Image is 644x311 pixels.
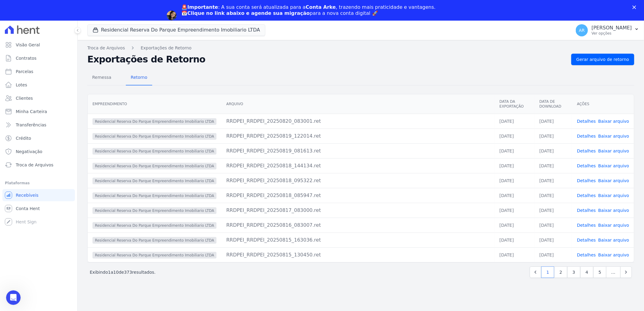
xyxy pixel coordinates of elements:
[226,207,490,214] div: RRDPEI_RRDPEI_20250817_083000.ret
[495,173,535,188] td: [DATE]
[495,248,535,263] td: [DATE]
[16,162,53,168] span: Troca de Arquivos
[632,5,639,9] div: Fechar
[495,144,535,159] td: [DATE]
[92,237,216,244] span: Residencial Reserva Do Parque Empreendimento Imobiliario LTDA
[226,222,490,229] div: RRDPEI_RRDPEI_20250816_083007.ret
[598,178,629,183] a: Baixar arquivo
[92,222,216,229] span: Residencial Reserva Do Parque Empreendimento Imobiliario LTDA
[577,193,596,198] a: Detalhes
[221,94,495,114] th: Arquivo
[535,203,572,218] td: [DATE]
[92,163,216,169] span: Residencial Reserva Do Parque Empreendimento Imobiliario LTDA
[92,133,216,140] span: Residencial Reserva Do Parque Empreendimento Imobiliario LTDA
[2,105,75,118] a: Minha Carteira
[579,28,585,32] span: AR
[598,163,629,168] a: Baixar arquivo
[535,188,572,203] td: [DATE]
[577,178,596,183] a: Detalhes
[2,119,75,131] a: Transferências
[306,4,336,10] b: Conta Arke
[2,202,75,215] a: Conta Hent
[92,252,216,259] span: Residencial Reserva Do Parque Empreendimento Imobiliario LTDA
[181,4,218,10] b: 🚨Importante
[535,173,572,188] td: [DATE]
[530,266,541,278] a: Previous
[572,94,634,114] th: Ações
[567,266,580,278] a: 3
[16,69,33,75] span: Parcelas
[181,20,231,27] a: Agendar migração
[2,92,75,104] a: Clientes
[495,218,535,233] td: [DATE]
[226,251,490,259] div: RRDPEI_RRDPEI_20250815_130450.ret
[577,149,596,153] a: Detalhes
[495,94,535,114] th: Data da Exportação
[535,114,572,129] td: [DATE]
[124,270,132,275] span: 373
[571,22,644,39] button: AR [PERSON_NAME] Ver opções
[92,192,216,199] span: Residencial Reserva Do Parque Empreendimento Imobiliario LTDA
[2,52,75,64] a: Contratos
[592,25,632,31] p: [PERSON_NAME]
[577,238,596,242] a: Detalhes
[2,145,75,158] a: Negativação
[16,95,33,101] span: Clientes
[535,233,572,248] td: [DATE]
[113,270,119,275] span: 10
[577,252,596,257] a: Detalhes
[2,132,75,144] a: Crédito
[2,159,75,171] a: Troca de Arquivos
[535,129,572,144] td: [DATE]
[495,129,535,144] td: [DATE]
[92,118,216,125] span: Residencial Reserva Do Parque Empreendimento Imobiliario LTDA
[495,159,535,173] td: [DATE]
[495,203,535,218] td: [DATE]
[90,269,156,275] p: Exibindo a de resultados.
[87,45,125,51] a: Troca de Arquivos
[598,238,629,242] a: Baixar arquivo
[593,266,606,278] a: 5
[92,207,216,214] span: Residencial Reserva Do Parque Empreendimento Imobiliario LTDA
[495,233,535,248] td: [DATE]
[92,148,216,155] span: Residencial Reserva Do Parque Empreendimento Imobiliario LTDA
[577,134,596,139] a: Detalhes
[226,162,490,169] div: RRDPEI_RRDPEI_20250818_144134.ret
[16,192,39,198] span: Recebíveis
[16,109,47,115] span: Minha Carteira
[226,177,490,184] div: RRDPEI_RRDPEI_20250818_095322.ret
[2,65,75,78] a: Parcelas
[577,223,596,228] a: Detalhes
[87,24,265,36] button: Residencial Reserva Do Parque Empreendimento Imobiliario LTDA
[577,208,596,213] a: Detalhes
[2,189,75,201] a: Recebíveis
[126,70,152,86] a: Retorno
[535,159,572,173] td: [DATE]
[226,132,490,140] div: RRDPEI_RRDPEI_20250819_122014.ret
[16,135,31,141] span: Crédito
[87,70,116,86] a: Remessa
[5,179,72,187] div: Plataformas
[598,134,629,139] a: Baixar arquivo
[187,10,310,16] b: Clique no link abaixo e agende sua migração
[541,266,554,278] a: 1
[16,149,42,155] span: Negativação
[127,71,151,83] span: Retorno
[92,178,216,184] span: Residencial Reserva Do Parque Empreendimento Imobiliario LTDA
[571,54,634,65] a: Gerar arquivo de retorno
[598,193,629,198] a: Baixar arquivo
[87,54,566,65] h2: Exportações de Retorno
[535,144,572,159] td: [DATE]
[535,248,572,263] td: [DATE]
[598,208,629,213] a: Baixar arquivo
[16,42,40,48] span: Visão Geral
[606,266,621,278] span: …
[598,223,629,228] a: Baixar arquivo
[108,270,111,275] span: 1
[16,206,40,212] span: Conta Hent
[167,11,176,20] img: Profile image for Adriane
[16,122,46,128] span: Transferências
[620,266,632,278] a: Next
[598,119,629,124] a: Baixar arquivo
[2,39,75,51] a: Visão Geral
